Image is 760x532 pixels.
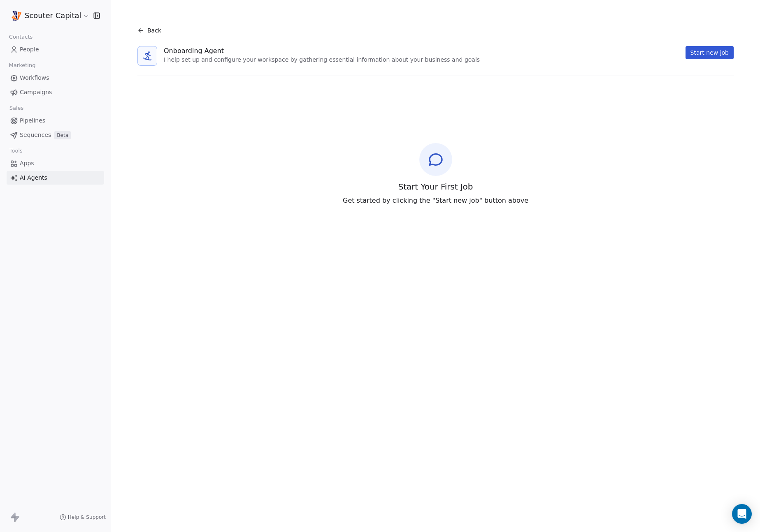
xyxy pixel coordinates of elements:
[20,159,34,168] span: Apps
[686,46,734,59] button: Start new job
[54,131,71,139] span: Beta
[7,128,104,142] a: SequencesBeta
[20,88,52,97] span: Campaigns
[398,181,473,192] span: Start Your First Job
[20,173,47,182] span: AI Agents
[147,26,161,35] span: Back
[7,114,104,127] a: Pipelines
[60,514,106,520] a: Help & Support
[7,86,104,99] a: Campaigns
[20,131,51,139] span: Sequences
[25,10,81,21] span: Scouter Capital
[5,31,36,43] span: Contacts
[20,45,39,54] span: People
[12,11,21,21] img: Scouter-capital-icon.png
[20,74,49,82] span: Workflows
[20,116,45,125] span: Pipelines
[6,145,26,157] span: Tools
[343,196,528,206] span: Get started by clicking the "Start new job" button above
[10,9,88,23] button: Scouter Capital
[6,102,27,114] span: Sales
[68,514,106,520] span: Help & Support
[7,71,104,85] a: Workflows
[732,504,752,524] div: Open Intercom Messenger
[164,46,480,56] div: Onboarding Agent
[164,56,480,64] div: I help set up and configure your workspace by gathering essential information about your business...
[7,171,104,185] a: AI Agents
[7,157,104,170] a: Apps
[5,59,39,72] span: Marketing
[7,43,104,56] a: People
